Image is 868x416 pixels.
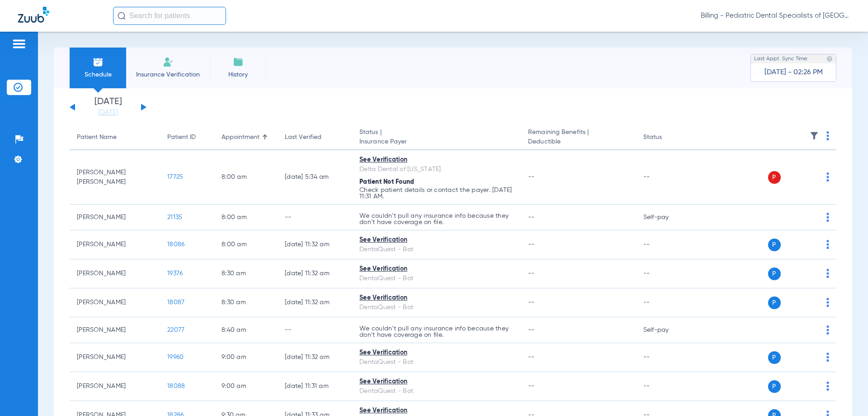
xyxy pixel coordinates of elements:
[636,317,697,343] td: Self-pay
[81,108,135,117] a: [DATE]
[278,205,352,230] td: --
[359,245,514,254] div: DentaQuest - Bot
[81,97,135,117] li: [DATE]
[278,317,352,343] td: --
[806,353,815,362] img: x.svg
[70,150,160,205] td: [PERSON_NAME] [PERSON_NAME]
[528,354,535,360] span: --
[214,343,278,372] td: 9:00 AM
[285,133,345,142] div: Last Verified
[528,174,535,180] span: --
[278,150,352,205] td: [DATE] 5:34 AM
[826,298,829,307] img: group-dot-blue.svg
[222,133,270,142] div: Appointment
[167,133,196,142] div: Patient ID
[359,155,514,165] div: See Verification
[167,327,184,333] span: 22077
[636,343,697,372] td: --
[352,125,521,150] th: Status |
[636,125,697,150] th: Status
[359,165,514,174] div: Delta Dental of [US_STATE]
[806,213,815,222] img: x.svg
[70,230,160,259] td: [PERSON_NAME]
[70,259,160,288] td: [PERSON_NAME]
[768,296,781,309] span: P
[214,230,278,259] td: 8:00 AM
[217,70,259,79] span: History
[701,11,850,20] span: Billing - Pediatric Dental Specialists of [GEOGRAPHIC_DATA]
[167,270,183,277] span: 19376
[806,269,815,278] img: x.svg
[810,131,819,140] img: filter.svg
[636,205,697,230] td: Self-pay
[222,133,259,142] div: Appointment
[233,57,244,67] img: History
[93,57,104,67] img: Schedule
[167,214,182,220] span: 21135
[826,240,829,249] img: group-dot-blue.svg
[285,133,321,142] div: Last Verified
[70,205,160,230] td: [PERSON_NAME]
[214,288,278,317] td: 8:30 AM
[754,54,808,63] span: Last Appt. Sync Time:
[528,241,535,248] span: --
[167,241,184,248] span: 18086
[806,240,815,249] img: x.svg
[77,133,117,142] div: Patient Name
[163,57,174,67] img: Manual Insurance Verification
[77,133,153,142] div: Patient Name
[70,317,160,343] td: [PERSON_NAME]
[18,7,49,23] img: Zuub Logo
[806,172,815,182] img: x.svg
[359,358,514,367] div: DentaQuest - Bot
[806,382,815,391] img: x.svg
[359,387,514,396] div: DentaQuest - Bot
[528,270,535,277] span: --
[359,348,514,358] div: See Verification
[359,377,514,387] div: See Verification
[70,372,160,401] td: [PERSON_NAME]
[826,131,829,140] img: group-dot-blue.svg
[826,56,833,62] img: last sync help info
[12,38,26,49] img: hamburger-icon
[359,179,414,185] span: Patient Not Found
[70,343,160,372] td: [PERSON_NAME]
[359,213,514,225] p: We couldn’t pull any insurance info because they don’t have coverage on file.
[278,288,352,317] td: [DATE] 11:32 AM
[167,133,207,142] div: Patient ID
[768,268,781,280] span: P
[826,269,829,278] img: group-dot-blue.svg
[359,303,514,312] div: DentaQuest - Bot
[806,325,815,335] img: x.svg
[70,288,160,317] td: [PERSON_NAME]
[768,351,781,364] span: P
[214,372,278,401] td: 9:00 AM
[636,259,697,288] td: --
[528,214,535,220] span: --
[359,235,514,245] div: See Verification
[359,264,514,274] div: See Verification
[528,299,535,306] span: --
[359,187,514,200] p: Check patient details or contact the payer. [DATE] 11:31 AM.
[528,137,628,147] span: Deductible
[167,174,183,180] span: 17725
[167,299,184,306] span: 18087
[113,7,226,25] input: Search for patients
[521,125,636,150] th: Remaining Benefits |
[636,372,697,401] td: --
[214,150,278,205] td: 8:00 AM
[823,373,868,416] iframe: Chat Widget
[167,383,185,389] span: 18088
[636,288,697,317] td: --
[133,70,203,79] span: Insurance Verification
[278,343,352,372] td: [DATE] 11:32 AM
[528,383,535,389] span: --
[76,70,119,79] span: Schedule
[167,354,184,360] span: 19960
[768,239,781,251] span: P
[359,293,514,303] div: See Verification
[214,317,278,343] td: 8:40 AM
[768,380,781,393] span: P
[528,327,535,333] span: --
